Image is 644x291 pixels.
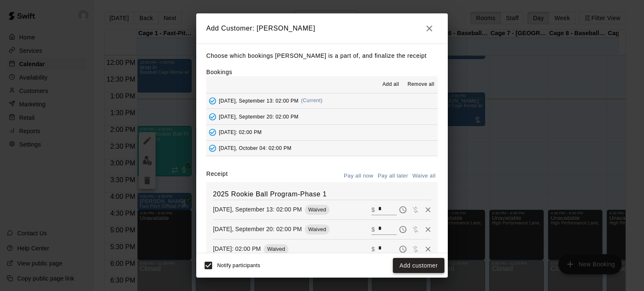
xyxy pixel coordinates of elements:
h2: Add Customer: [PERSON_NAME] [196,13,448,44]
span: Pay later [397,206,409,213]
button: Add customer [393,258,444,273]
span: Waived [305,226,330,232]
button: Added - Collect Payment [206,95,219,107]
button: Pay all later [376,170,410,183]
button: Waive all [410,170,438,183]
p: Choose which bookings [PERSON_NAME] is a part of, and finalize the receipt [206,51,438,61]
button: Pay all now [342,170,376,183]
span: [DATE], October 04: 02:00 PM [219,145,291,151]
label: Receipt [206,170,228,183]
button: Remove [422,203,434,216]
span: Notify participants [217,263,260,268]
label: Bookings [206,69,232,75]
p: [DATE], September 20: 02:00 PM [213,225,302,233]
span: [DATE], September 20: 02:00 PM [219,113,299,119]
span: Waive payment [409,225,422,232]
p: [DATE]: 02:00 PM [213,245,261,253]
span: Pay later [397,245,409,252]
button: Added - Collect Payment[DATE], September 13: 02:00 PM(Current) [206,93,438,109]
span: Waived [264,246,288,252]
button: Added - Collect Payment [206,142,219,155]
h6: 2025 Rookie Ball Program-Phase 1 [213,189,431,200]
span: [DATE], September 13: 02:00 PM [219,98,299,103]
button: Added - Collect Payment [206,126,219,139]
p: $ [371,206,375,214]
button: Remove all [404,78,438,91]
p: [DATE], September 13: 02:00 PM [213,205,302,214]
span: Waived [305,206,330,213]
button: Add all [377,78,404,91]
button: Added - Collect Payment[DATE], September 20: 02:00 PM [206,109,438,124]
span: Pay later [397,225,409,232]
span: Waive payment [409,245,422,252]
button: Remove [422,223,434,236]
span: (Current) [301,98,323,103]
button: Added - Collect Payment[DATE]: 02:00 PM [206,125,438,140]
button: Added - Collect Payment[DATE], October 04: 02:00 PM [206,141,438,156]
span: Waive payment [409,206,422,213]
span: [DATE]: 02:00 PM [219,129,262,135]
p: $ [371,225,375,234]
span: Remove all [408,80,434,89]
button: Added - Collect Payment [206,111,219,123]
p: $ [371,245,375,253]
span: Add all [382,80,399,89]
button: Remove [422,243,434,255]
